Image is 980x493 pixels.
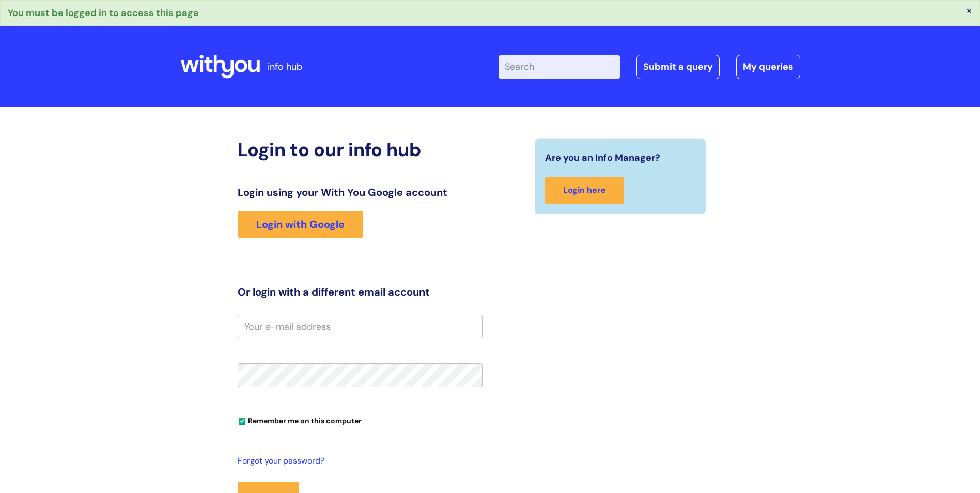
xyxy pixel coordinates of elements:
a: Login with Google [238,211,363,238]
a: Login here [545,177,624,204]
h3: Login using your With You Google account [238,186,483,198]
input: Your e-mail address [238,315,483,338]
a: Forgot your password? [238,454,477,469]
button: × [966,6,972,15]
input: Search [499,55,620,78]
a: My queries [736,55,800,79]
input: Remember me on this computer [239,418,245,425]
label: Remember me on this computer [238,414,362,425]
h3: Or login with a different email account [238,286,483,298]
span: Are you an Info Manager? [545,149,660,166]
p: info hub [268,58,302,75]
h2: Login to our info hub [238,138,483,161]
div: You can uncheck this option if you're logging in from a shared device [238,412,483,428]
a: Submit a query [636,55,720,79]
